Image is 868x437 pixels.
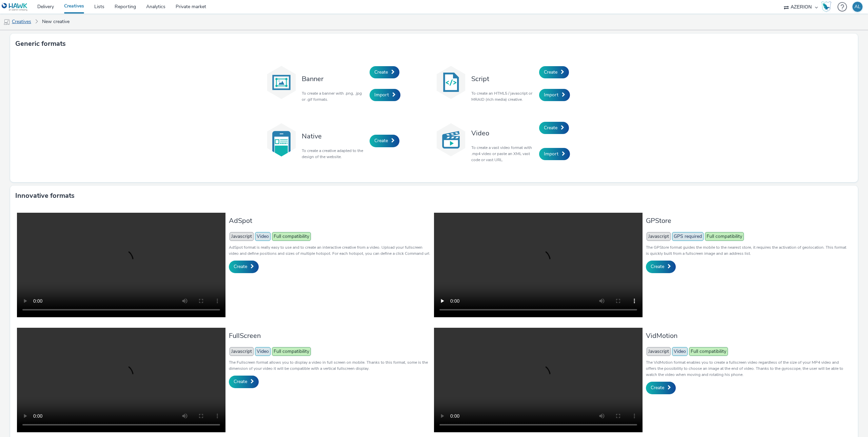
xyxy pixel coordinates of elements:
[374,69,388,75] span: Create
[471,145,536,163] p: To create a vast video format with .mp4 video or paste an XML vast code or vast URL.
[672,232,704,241] span: GPS required
[672,347,688,356] span: Video
[229,359,431,372] p: The Fullscreen format allows you to display a video in full screen on mobile. Thanks to this form...
[230,232,254,241] span: Javascript
[646,331,848,340] h3: VidMotion
[370,135,399,147] a: Create
[15,191,75,201] h3: Innovative formats
[370,66,399,78] a: Create
[471,90,536,102] p: To create an HTML5 / javascript or MRAID (rich media) creative.
[3,19,10,25] img: mobile
[434,123,468,157] img: video.svg
[255,232,271,241] span: Video
[302,90,366,102] p: To create a banner with .png, .jpg or .gif formats.
[264,123,298,157] img: native.svg
[544,92,558,98] span: Import
[234,378,247,385] span: Create
[229,261,259,273] a: Create
[229,376,259,388] a: Create
[646,382,676,394] a: Create
[229,216,431,225] h3: AdSpot
[651,384,664,391] span: Create
[651,263,664,270] span: Create
[646,261,676,273] a: Create
[2,3,28,11] img: undefined Logo
[689,347,728,356] span: Full compatibility
[229,244,431,256] p: AdSpot format is really easy to use and to create an interactive creative from a video. Upload yo...
[229,331,431,340] h3: FullScreen
[544,69,557,75] span: Create
[539,89,570,101] a: Import
[234,263,247,270] span: Create
[539,66,569,78] a: Create
[539,148,570,160] a: Import
[646,359,848,378] p: The VidMotion format enables you to create a fullscreen video regardless of the size of your MP4 ...
[646,244,848,256] p: The GPStore format guides the mobile to the nearest store, it requires the activation of geolocat...
[647,232,671,241] span: Javascript
[230,347,254,356] span: Javascript
[544,125,557,131] span: Create
[539,122,569,134] a: Create
[705,232,744,241] span: Full compatibility
[821,1,834,12] a: Hawk Academy
[370,89,400,101] a: Import
[39,14,73,30] a: New creative
[374,137,388,144] span: Create
[434,65,468,99] img: code.svg
[264,65,298,99] img: banner.svg
[471,129,536,138] h3: Video
[854,2,861,12] div: AL
[374,92,389,98] span: Import
[302,74,366,83] h3: Banner
[302,148,366,160] p: To create a creative adapted to the design of the website.
[544,151,558,157] span: Import
[821,1,831,12] img: Hawk Academy
[272,232,311,241] span: Full compatibility
[255,347,271,356] span: Video
[646,216,848,225] h3: GPStore
[15,39,66,49] h3: Generic formats
[302,132,366,141] h3: Native
[272,347,311,356] span: Full compatibility
[471,74,536,83] h3: Script
[647,347,671,356] span: Javascript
